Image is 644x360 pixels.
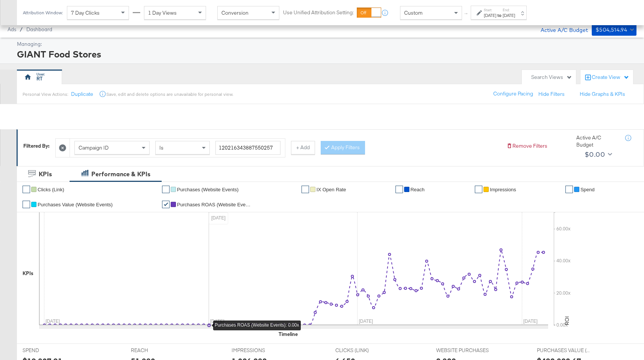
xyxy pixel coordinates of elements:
a: ✔ [23,186,30,193]
div: Managing: [17,41,635,48]
span: SPEND [23,347,79,354]
span: Custom [404,9,423,16]
div: [DATE] [503,12,515,18]
span: Spend [580,187,595,192]
div: GIANT Food Stores [17,48,635,61]
div: $0.00 [585,149,605,160]
span: IMPRESSIONS [232,347,288,354]
span: Clicks (Link) [38,187,64,192]
div: RT [36,75,42,82]
div: Active A/C Budget [576,134,618,148]
span: Purchases ROAS (Website Events) [177,202,252,207]
div: Timeline [279,331,298,338]
span: CLICKS (LINK) [335,347,392,354]
label: Start: [484,8,496,12]
span: / [16,26,26,32]
span: 1 Day Views [148,9,177,16]
button: Remove Filters [506,142,547,150]
span: 7 Day Clicks [71,9,100,16]
a: ✔ [395,186,403,193]
div: KPIs [39,170,52,178]
a: ✔ [302,186,309,193]
div: Attribution Window: [23,10,63,15]
button: Duplicate [71,91,93,98]
span: Reach [411,187,425,192]
span: Purchases Value (Website Events) [38,202,113,207]
div: KPIs [23,270,33,277]
button: Hide Graphs & KPIs [580,91,625,98]
a: ✔ [162,201,170,208]
button: $0.00 [582,148,614,160]
div: Search Views [531,74,572,81]
span: Is [159,144,164,151]
span: Impressions [490,187,516,192]
span: PURCHASES VALUE (WEBSITE EVENTS) [537,347,593,354]
div: Personal View Actions: [23,91,68,97]
a: ✔ [565,186,573,193]
div: $504,514.94 [596,25,627,35]
button: Hide Filters [538,91,565,98]
a: ✔ [162,186,170,193]
span: Ads [8,26,16,32]
span: Campaign ID [79,144,109,151]
div: Filtered By: [23,142,50,150]
label: Use Unified Attribution Setting: [283,9,354,16]
input: Enter a search term [215,141,280,155]
button: + Add [291,141,315,154]
label: End: [503,8,515,12]
div: Performance & KPIs [91,170,150,178]
span: IX Open Rate [317,187,346,192]
div: Save, edit and delete options are unavailable for personal view. [106,91,233,97]
text: ROI [564,316,570,325]
span: REACH [131,347,187,354]
button: Configure Pacing [488,87,538,101]
div: Create View [592,74,629,81]
span: Purchases (Website Events) [177,187,239,192]
button: $504,514.94 [592,24,636,36]
span: ↑ [463,13,470,15]
div: [DATE] [484,12,496,18]
div: Active A/C Budget [533,24,588,35]
a: ✔ [475,186,482,193]
a: Dashboard [26,26,52,32]
span: Conversion [221,9,249,16]
strong: to [496,12,503,18]
span: WEBSITE PURCHASES [436,347,492,354]
a: ✔ [23,201,30,208]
